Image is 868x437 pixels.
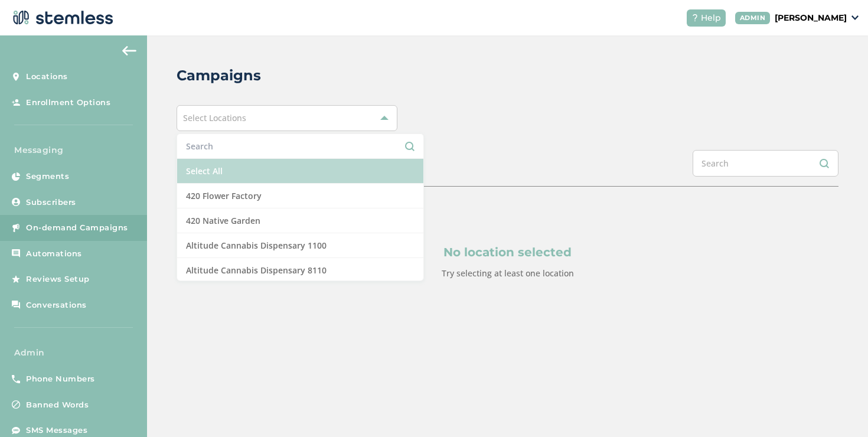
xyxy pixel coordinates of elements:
[442,268,574,279] label: Try selecting at least one location
[183,112,246,123] span: Select Locations
[26,171,69,182] span: Segments
[26,248,82,260] span: Automations
[26,71,68,83] span: Locations
[186,140,415,152] input: Search
[177,258,423,283] li: Altitude Cannabis Dispensary 8110
[735,12,771,24] div: ADMIN
[809,380,868,437] iframe: Chat Widget
[26,222,128,234] span: On-demand Campaigns
[26,273,90,285] span: Reviews Setup
[233,243,782,261] p: No location selected
[26,97,110,109] span: Enrollment Options
[26,197,76,208] span: Subscribers
[122,46,136,56] img: icon-arrow-back-accent-c549486e.svg
[701,12,721,24] span: Help
[26,373,95,385] span: Phone Numbers
[177,184,423,208] li: 420 Flower Factory
[9,6,113,30] img: logo-dark-0685b13c.svg
[26,299,87,311] span: Conversations
[177,65,261,86] h2: Campaigns
[177,233,423,258] li: Altitude Cannabis Dispensary 1100
[26,399,89,411] span: Banned Words
[177,208,423,233] li: 420 Native Garden
[693,150,838,177] input: Search
[851,15,859,20] img: icon_down-arrow-small-66adaf34.svg
[177,159,423,184] li: Select All
[26,425,87,436] span: SMS Messages
[691,14,699,21] img: icon-help-white-03924b79.svg
[775,12,847,24] p: [PERSON_NAME]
